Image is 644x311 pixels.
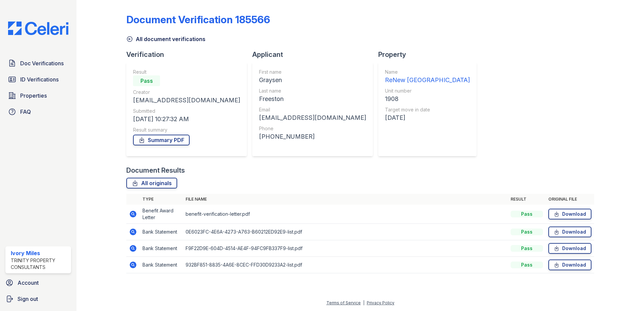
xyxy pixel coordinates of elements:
div: [EMAIL_ADDRESS][DOMAIN_NAME] [133,96,240,105]
td: benefit-verification-letter.pdf [183,205,508,224]
div: Freeston [259,94,366,104]
a: Download [548,243,591,254]
div: Last name [259,88,366,94]
div: Verification [126,50,252,59]
div: Pass [511,229,543,235]
td: Bank Statement [140,240,183,257]
div: [PHONE_NUMBER] [259,132,366,141]
span: ID Verifications [20,75,59,83]
div: Ivory Miles [11,249,68,257]
td: 932BF851-8835-4A6E-8CEC-FFD30D9233A2-list.pdf [183,257,508,273]
div: Applicant [252,50,378,59]
a: Name ReNew [GEOGRAPHIC_DATA] [385,69,470,85]
div: Pass [133,75,160,86]
div: Property [378,50,482,59]
a: Doc Verifications [5,57,71,70]
span: Properties [20,92,47,100]
div: Pass [511,262,543,268]
th: Original file [546,194,594,205]
img: CE_Logo_Blue-a8612792a0a2168367f1c8372b55b34899dd931a85d93a1a3d3e32e68fde9ad4.png [3,22,74,35]
div: Creator [133,89,240,96]
td: Bank Statement [140,257,183,273]
th: Result [508,194,546,205]
div: Pass [511,245,543,252]
td: 0E6023FC-4E6A-4273-A763-B60212ED92E9-list.pdf [183,224,508,240]
div: ReNew [GEOGRAPHIC_DATA] [385,75,470,85]
a: FAQ [5,105,71,118]
div: Pass [511,211,543,217]
span: FAQ [20,108,31,116]
div: Email [259,106,366,113]
a: Properties [5,89,71,102]
td: Benefit Award Letter [140,205,183,224]
div: [DATE] [385,113,470,123]
a: Download [548,227,591,237]
div: Unit number [385,88,470,94]
a: All document verifications [126,35,205,43]
a: ID Verifications [5,73,71,86]
span: Sign out [18,295,38,303]
div: Submitted [133,108,240,114]
div: [DATE] 10:27:32 AM [133,114,240,124]
div: | [363,300,364,305]
div: 1908 [385,94,470,104]
div: Trinity Property Consultants [11,257,68,271]
div: Result [133,69,240,75]
a: Summary PDF [133,135,190,145]
a: Account [3,276,74,289]
a: Privacy Policy [367,300,394,305]
div: Target move in date [385,106,470,113]
a: Terms of Service [326,300,361,305]
div: First name [259,69,366,75]
div: Document Verification 185566 [126,13,270,26]
div: Phone [259,125,366,132]
th: Type [140,194,183,205]
div: [EMAIL_ADDRESS][DOMAIN_NAME] [259,113,366,123]
div: Graysen [259,75,366,85]
div: Result summary [133,127,240,133]
div: Document Results [126,166,185,175]
td: F9F22D9E-604D-4514-AE4F-94FC9FB337F9-list.pdf [183,240,508,257]
a: All originals [126,178,177,188]
a: Download [548,260,591,270]
a: Download [548,209,591,219]
th: File name [183,194,508,205]
a: Sign out [3,292,74,306]
td: Bank Statement [140,224,183,240]
div: Name [385,69,470,75]
span: Account [18,279,39,287]
span: Doc Verifications [20,59,64,67]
